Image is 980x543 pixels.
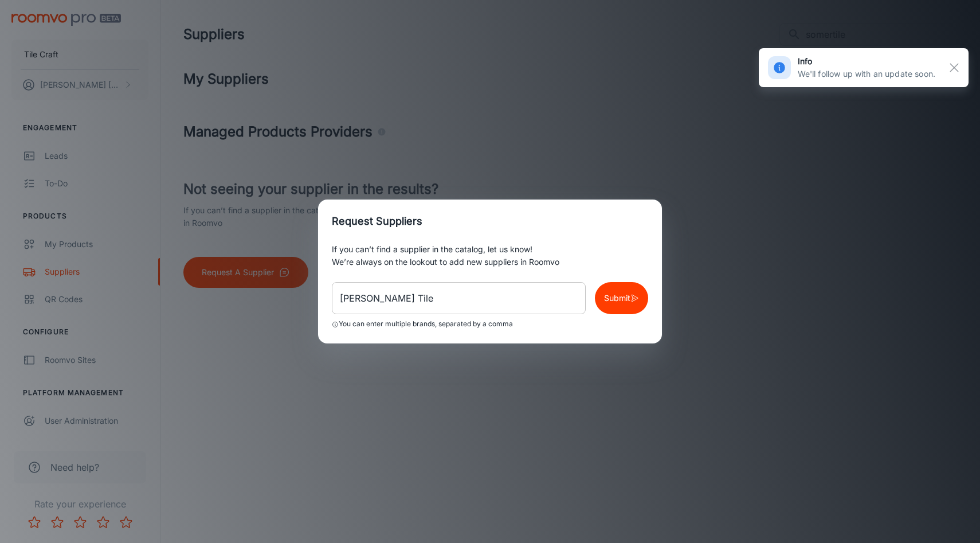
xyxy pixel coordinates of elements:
p: We'll follow up with an update soon. [798,68,935,80]
h2: Request Suppliers [318,200,662,243]
p: Submit [604,292,630,304]
button: Submit [595,282,648,314]
input: Supplier A, Supplier B, ... [332,282,586,314]
p: We’re always on the lookout to add new suppliers in Roomvo [332,256,648,268]
p: You can enter multiple brands, separated by a comma [339,319,513,330]
p: If you can’t find a supplier in the catalog, let us know! [332,243,648,256]
h6: info [798,55,935,68]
